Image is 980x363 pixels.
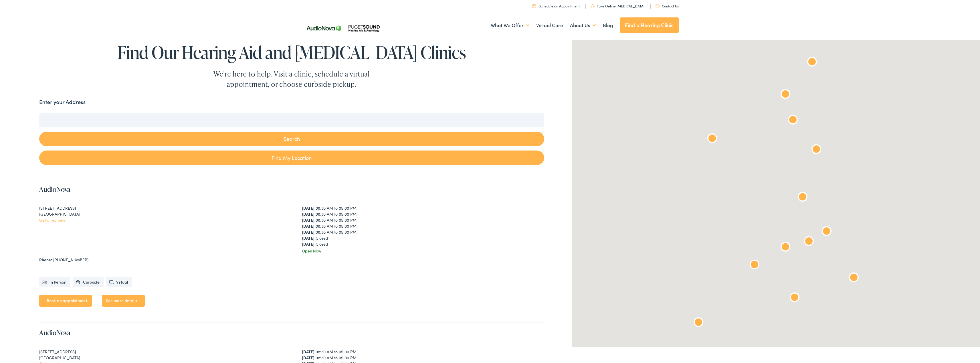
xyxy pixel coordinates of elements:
div: AudioNova [800,233,818,251]
a: Get directions [39,217,65,223]
div: AudioNova [745,256,764,274]
strong: [DATE]: [302,223,316,229]
a: AudioNova [39,328,70,337]
strong: [DATE]: [302,349,316,354]
div: We're here to help. Visit a clinic, schedule a virtual appointment, or choose curbside pickup. [200,69,383,89]
div: AudioNova [785,289,804,307]
button: Search [39,132,544,146]
div: AudioNova [703,130,721,148]
div: AudioNova [817,223,836,241]
h1: Find Our Hearing Aid and [MEDICAL_DATA] Clinics [39,43,544,62]
a: Book an appointment [39,295,92,307]
a: [PHONE_NUMBER] [53,257,88,262]
div: AudioNova [784,111,802,130]
a: Schedule an Appointment [532,3,580,8]
div: AudioNova [689,314,708,332]
strong: Phone: [39,257,52,262]
strong: [DATE]: [302,205,316,211]
div: [STREET_ADDRESS] [39,349,282,355]
input: Enter your address or zip code [39,113,544,127]
a: Find a Hearing Clinic [620,17,679,33]
a: What We Offer [491,15,529,36]
a: Contact Us [656,3,679,8]
strong: [DATE]: [302,241,316,247]
img: utility icon [532,4,536,8]
a: Virtual Care [536,15,563,36]
img: utility icon [591,4,595,8]
div: [GEOGRAPHIC_DATA] [39,211,282,217]
img: utility icon [656,5,660,7]
label: Enter your Address [39,98,86,106]
div: AudioNova [776,86,795,104]
li: Curbside [73,277,104,287]
div: Open Now [302,248,544,254]
a: Find My Location [39,151,544,165]
a: AudioNova [39,184,70,194]
div: [GEOGRAPHIC_DATA] [39,355,282,361]
a: See more details [102,295,145,307]
strong: [DATE]: [302,235,316,241]
strong: [DATE]: [302,229,316,235]
div: AudioNova [776,238,795,257]
strong: [DATE]: [302,217,316,223]
div: [STREET_ADDRESS] [39,205,282,211]
div: AudioNova [845,269,863,287]
strong: [DATE]: [302,355,316,360]
div: 08:30 AM to 05:00 PM 08:30 AM to 05:00 PM 08:30 AM to 05:00 PM 08:30 AM to 05:00 PM 08:30 AM to 0... [302,205,544,247]
a: About Us [570,15,596,36]
div: Puget Sound Hearing Aid &#038; Audiology by AudioNova [803,53,821,72]
li: Virtual [106,277,132,287]
div: AudioNova [793,188,812,207]
strong: [DATE]: [302,211,316,217]
li: In Person [39,277,70,287]
a: Take Online [MEDICAL_DATA] [591,3,645,8]
div: AudioNova [807,141,825,159]
a: Blog [603,15,613,36]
